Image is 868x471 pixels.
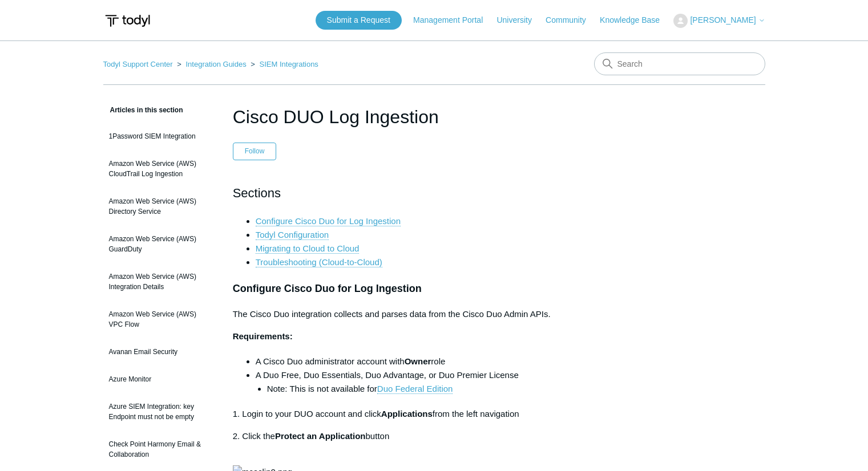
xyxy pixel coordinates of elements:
[256,355,636,368] li: A Cisco Duo administrator account with role
[275,431,366,441] strong: Protect an Application
[103,396,216,428] a: Azure SIEM Integration: key Endpoint must not be empty
[256,243,360,254] a: Migrating to Cloud to Cloud
[233,429,636,457] p: 2. Click the button
[256,216,401,226] a: Configure Cisco Duo for Log Ingestion
[496,14,543,26] a: University
[600,14,671,26] a: Knowledge Base
[256,230,329,240] a: Todyl Configuration
[673,14,765,28] button: [PERSON_NAME]
[175,60,248,68] li: Integration Guides
[103,266,216,298] a: Amazon Web Service (AWS) Integration Details
[103,153,216,185] a: Amazon Web Service (AWS) CloudTrail Log Ingestion
[103,228,216,260] a: Amazon Web Service (AWS) GuardDuty
[256,368,636,396] li: A Duo Free, Duo Essentials, Duo Advantage, or Duo Premier License
[233,407,636,421] p: 1. Login to your DUO account and click from the left navigation
[690,15,756,25] span: [PERSON_NAME]
[233,183,636,203] h2: Sections
[103,106,183,114] span: Articles in this section
[267,382,636,396] li: Note: This is not available for
[594,52,765,75] input: Search
[103,190,216,222] a: Amazon Web Service (AWS) Directory Service
[103,125,216,147] a: 1Password SIEM Integration
[405,356,431,366] strong: Owner
[377,384,453,394] a: Duo Federal Edition
[381,409,433,419] strong: Applications
[233,307,636,321] p: The Cisco Duo integration collects and parses data from the Cisco Duo Admin APIs.
[546,14,597,26] a: Community
[233,281,636,297] h3: Configure Cisco Duo for Log Ingestion
[103,60,173,68] a: Todyl Support Center
[103,341,216,363] a: Avanan Email Security
[103,60,175,68] li: Todyl Support Center
[248,60,318,68] li: SIEM Integrations
[413,14,494,26] a: Management Portal
[233,143,277,160] button: Follow Article
[103,368,216,390] a: Azure Monitor
[103,433,216,465] a: Check Point Harmony Email & Collaboration
[260,60,318,68] a: SIEM Integrations
[316,11,402,30] a: Submit a Request
[185,60,246,68] a: Integration Guides
[256,257,382,267] a: Troubleshooting (Cloud-to-Cloud)
[233,103,636,131] h1: Cisco DUO Log Ingestion
[103,303,216,335] a: Amazon Web Service (AWS) VPC Flow
[103,10,152,31] img: Todyl Support Center Help Center home page
[233,331,293,341] strong: Requirements:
